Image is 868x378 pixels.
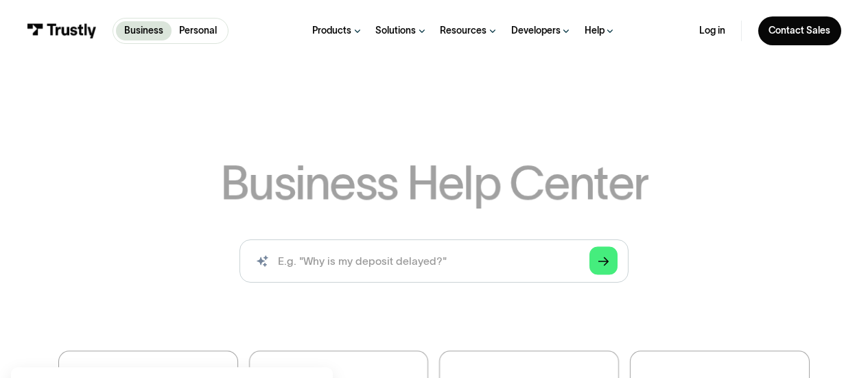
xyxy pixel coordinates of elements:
form: Search [239,239,629,283]
p: Business [124,24,163,38]
h1: Business Help Center [220,159,648,206]
a: Log in [699,25,725,37]
div: Contact Sales [769,25,830,37]
a: Business [116,21,171,40]
img: Trustly Logo [27,23,97,38]
a: Contact Sales [758,16,841,45]
div: Help [585,25,605,37]
div: Resources [440,25,486,37]
input: search [239,239,629,283]
div: Developers [511,25,561,37]
p: Personal [179,24,217,38]
div: Solutions [375,25,416,37]
a: Personal [172,21,225,40]
div: Products [312,25,351,37]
